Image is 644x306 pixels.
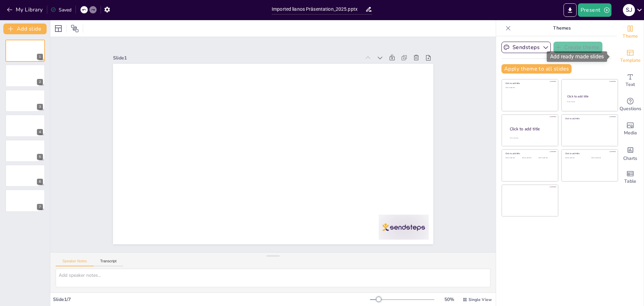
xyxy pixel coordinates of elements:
[37,154,43,160] div: 5
[113,55,361,61] div: Slide 1
[553,42,602,53] button: Create theme
[620,57,641,64] span: Template
[501,42,551,53] button: Sendsteps
[617,165,644,189] div: Add a table
[620,105,641,113] span: Questions
[505,87,553,89] div: Click to add text
[623,155,637,162] span: Charts
[591,157,612,159] div: Click to add text
[5,4,46,15] button: My Library
[565,157,586,159] div: Click to add text
[578,3,611,17] button: Present
[441,296,457,303] div: 50 %
[5,90,45,112] div: https://cdn.sendsteps.com/images/logo/sendsteps_logo_white.pnghttps://cdn.sendsteps.com/images/lo...
[37,54,43,60] div: 1
[617,44,644,69] div: Add ready made slides
[37,179,43,185] div: 6
[623,4,635,16] div: S J
[617,20,644,44] div: Change the overall theme
[37,79,43,85] div: 2
[510,126,553,132] div: Click to add title
[5,165,45,187] div: https://cdn.sendsteps.com/images/logo/sendsteps_logo_white.pnghttps://cdn.sendsteps.com/images/lo...
[617,69,644,93] div: Add text boxes
[5,115,45,137] div: https://cdn.sendsteps.com/images/logo/sendsteps_logo_white.pnghttps://cdn.sendsteps.com/images/lo...
[623,33,638,40] span: Theme
[5,189,45,212] div: 7
[501,64,572,74] button: Apply theme to all slides
[547,51,607,62] div: Add ready made slides
[5,64,45,87] div: https://cdn.sendsteps.com/images/logo/sendsteps_logo_white.pnghttps://cdn.sendsteps.com/images/lo...
[514,20,610,36] p: Themes
[505,82,553,85] div: Click to add title
[53,296,370,303] div: Slide 1 / 7
[505,152,553,155] div: Click to add title
[565,117,613,120] div: Click to add title
[617,117,644,141] div: Add images, graphics, shapes or video
[505,157,521,159] div: Click to add text
[94,259,123,266] button: Transcript
[37,104,43,110] div: 3
[37,204,43,210] div: 7
[56,259,94,266] button: Speaker Notes
[567,94,612,98] div: Click to add title
[510,137,552,139] div: Click to add body
[624,129,637,137] span: Media
[617,141,644,165] div: Add charts and graphs
[626,81,635,88] span: Text
[53,23,64,34] div: Layout
[5,140,45,162] div: https://cdn.sendsteps.com/images/logo/sendsteps_logo_white.pnghttps://cdn.sendsteps.com/images/lo...
[522,157,537,159] div: Click to add text
[37,129,43,135] div: 4
[538,157,553,159] div: Click to add text
[469,297,492,302] span: Single View
[567,101,611,103] div: Click to add text
[617,93,644,117] div: Get real-time input from your audience
[624,178,636,185] span: Table
[623,3,635,17] button: S J
[5,40,45,62] div: https://cdn.sendsteps.com/images/logo/sendsteps_logo_white.pnghttps://cdn.sendsteps.com/images/lo...
[51,7,71,13] div: Saved
[565,152,613,155] div: Click to add title
[272,4,365,14] input: Insert title
[563,3,577,17] button: Export to PowerPoint
[3,24,47,34] button: Add slide
[71,25,79,33] span: Position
